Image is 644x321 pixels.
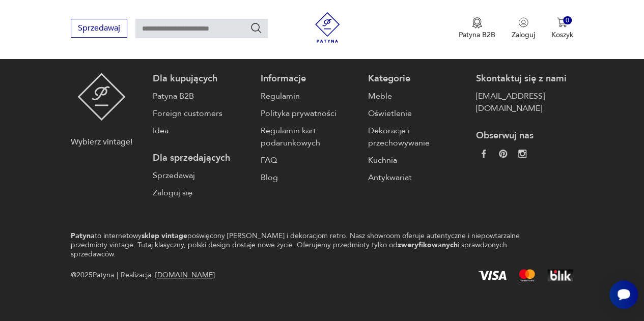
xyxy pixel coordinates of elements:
[261,125,358,149] a: Regulamin kart podarunkowych
[368,73,465,85] p: Kategorie
[512,17,535,40] button: Zaloguj
[153,187,250,199] a: Zaloguj się
[153,169,250,182] a: Sprzedawaj
[71,136,132,148] p: Wybierz vintage!
[71,25,127,33] a: Sprzedawaj
[368,107,465,120] a: Oświetlenie
[512,30,535,40] p: Zaloguj
[153,152,250,164] p: Dla sprzedających
[261,90,358,102] a: Regulamin
[155,270,215,280] a: [DOMAIN_NAME]
[312,12,343,43] img: Patyna - sklep z meblami i dekoracjami vintage
[518,17,528,27] img: Ikonka użytkownika
[547,269,573,281] img: BLIK
[480,150,488,158] img: da9060093f698e4c3cedc1453eec5031.webp
[142,231,187,241] strong: sklep vintage
[261,154,358,166] a: FAQ
[368,90,465,102] a: Meble
[557,17,567,27] img: Ikona koszyka
[117,269,118,281] div: |
[609,280,638,309] iframe: Smartsupp widget button
[478,271,507,280] img: Visa
[472,17,482,28] img: Ikona medalu
[71,19,127,38] button: Sprzedawaj
[459,17,495,40] a: Ikona medaluPatyna B2B
[71,269,114,281] span: @ 2025 Patyna
[563,16,572,25] div: 0
[153,90,250,102] a: Patyna B2B
[551,30,573,40] p: Koszyk
[261,171,358,184] a: Blog
[368,154,465,166] a: Kuchnia
[499,150,507,158] img: 37d27d81a828e637adc9f9cb2e3d3a8a.webp
[153,107,250,120] a: Foreign customers
[368,125,465,149] a: Dekoracje i przechowywanie
[519,269,535,281] img: Mastercard
[261,73,358,85] p: Informacje
[71,231,538,259] p: to internetowy poświęcony [PERSON_NAME] i dekoracjom retro. Nasz showroom oferuje autentyczne i n...
[153,125,250,137] a: Idea
[261,107,358,120] a: Polityka prywatności
[398,240,458,250] strong: zweryfikowanych
[551,17,573,40] button: 0Koszyk
[475,130,573,142] p: Obserwuj nas
[459,17,495,40] button: Patyna B2B
[121,269,215,281] span: Realizacja:
[459,30,495,40] p: Patyna B2B
[250,22,262,34] button: Szukaj
[518,150,526,158] img: c2fd9cf7f39615d9d6839a72ae8e59e5.webp
[475,73,573,85] p: Skontaktuj się z nami
[368,171,465,184] a: Antykwariat
[77,73,126,121] img: Patyna - sklep z meblami i dekoracjami vintage
[475,90,573,114] a: [EMAIL_ADDRESS][DOMAIN_NAME]
[153,73,250,85] p: Dla kupujących
[71,231,95,241] strong: Patyna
